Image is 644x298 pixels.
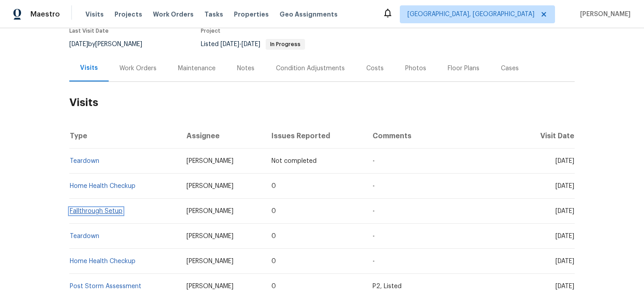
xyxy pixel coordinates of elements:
span: [DATE] [220,41,239,47]
span: Visits [85,10,104,19]
span: - [373,233,375,239]
a: Teardown [70,158,99,164]
span: Geo Assignments [280,10,338,19]
span: Work Orders [153,10,194,19]
span: [DATE] [555,258,574,264]
div: Floor Plans [448,64,479,73]
a: Teardown [70,233,99,239]
span: [PERSON_NAME] [186,158,233,164]
span: Maestro [30,10,60,19]
span: Project [201,28,220,34]
th: Visit Date [517,123,575,149]
span: Projects [114,10,142,19]
span: Not completed [271,158,317,164]
span: In Progress [267,42,304,47]
span: [PERSON_NAME] [576,10,631,19]
div: Notes [237,64,254,73]
span: [PERSON_NAME] [186,183,233,189]
div: Costs [366,64,384,73]
span: [PERSON_NAME] [186,233,233,239]
span: [PERSON_NAME] [186,258,233,264]
span: [GEOGRAPHIC_DATA], [GEOGRAPHIC_DATA] [407,10,534,19]
span: - [373,183,375,189]
h2: Visits [69,82,575,123]
span: Listed [201,41,305,47]
div: Work Orders [119,64,157,73]
span: 0 [271,208,276,214]
a: Fallthrough Setup [70,208,123,214]
a: Home Health Checkup [70,258,136,264]
span: [DATE] [555,208,574,214]
span: [DATE] [555,183,574,189]
div: Maintenance [178,64,216,73]
div: Photos [405,64,426,73]
span: - [373,258,375,264]
span: [DATE] [555,283,574,289]
span: Properties [234,10,269,19]
span: - [373,158,375,164]
span: [PERSON_NAME] [186,208,233,214]
span: [DATE] [555,233,574,239]
span: [PERSON_NAME] [186,283,233,289]
th: Issues Reported [264,123,365,149]
span: 0 [271,258,276,264]
span: 0 [271,283,276,289]
span: [DATE] [555,158,574,164]
span: [DATE] [241,41,260,47]
span: - [220,41,260,47]
span: 0 [271,233,276,239]
a: Post Storm Assessment [70,283,141,289]
span: [DATE] [69,41,88,47]
div: by [PERSON_NAME] [69,39,153,50]
div: Condition Adjustments [276,64,345,73]
span: P2, Listed [373,283,402,289]
div: Visits [80,64,98,72]
div: Cases [501,64,519,73]
span: Last Visit Date [69,28,109,34]
span: - [373,208,375,214]
th: Comments [365,123,517,149]
th: Type [69,123,179,149]
a: Home Health Checkup [70,183,136,189]
span: Tasks [204,11,223,17]
span: 0 [271,183,276,189]
th: Assignee [179,123,264,149]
